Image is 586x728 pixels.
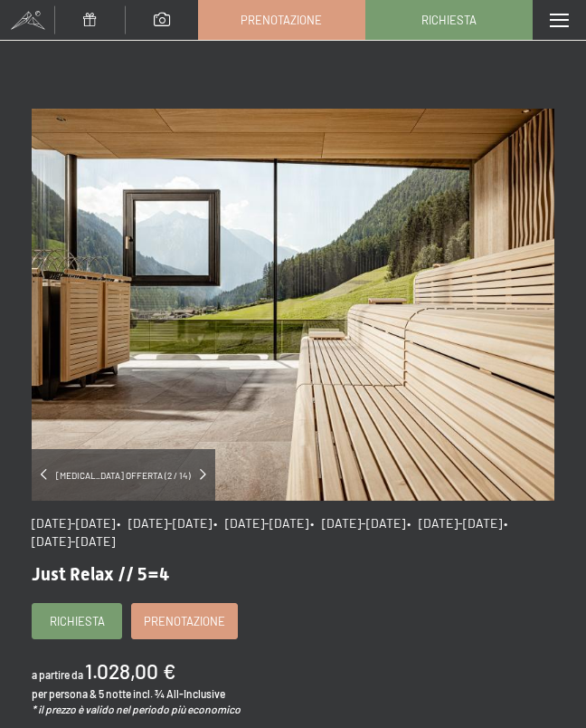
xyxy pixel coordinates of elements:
span: [MEDICAL_DATA] offerta (2 / 14) [47,469,200,482]
span: • [DATE]-[DATE] [32,515,513,549]
b: 1.028,00 € [85,658,175,684]
em: * il prezzo è valido nel periodo più economico [32,703,241,715]
span: Prenotazione [144,613,225,629]
a: Prenotazione [199,1,364,39]
span: Richiesta [50,613,105,629]
a: Prenotazione [132,604,237,638]
span: • [DATE]-[DATE] [117,515,212,531]
span: Richiesta [421,12,477,28]
span: • [DATE]-[DATE] [310,515,405,531]
a: Richiesta [366,1,532,39]
img: Just Relax // 5=4 [32,109,554,501]
span: Just Relax // 5=4 [32,563,169,585]
span: • [DATE]-[DATE] [407,515,502,531]
span: incl. ¾ All-Inclusive [133,687,225,700]
span: a partire da [32,668,83,681]
span: [DATE]-[DATE] [32,515,115,531]
span: 5 notte [99,687,131,700]
span: • [DATE]-[DATE] [213,515,308,531]
a: Richiesta [33,604,121,638]
span: per persona & [32,687,97,700]
span: Prenotazione [241,12,322,28]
